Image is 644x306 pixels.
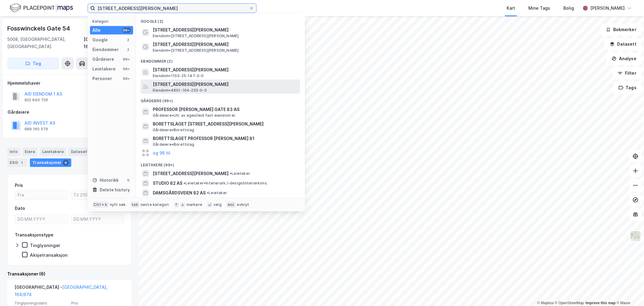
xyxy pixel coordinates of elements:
button: Analyse [607,53,642,65]
div: avbryt [237,202,249,207]
div: [GEOGRAPHIC_DATA] - [14,284,124,301]
div: Eiere [22,148,37,156]
span: [STREET_ADDRESS][PERSON_NAME] [153,41,298,48]
input: DD.MM.YYYY [71,215,124,224]
div: 99+ [122,28,131,33]
span: Eiendom • 1103-25-147-0-0 [153,73,204,78]
div: esc [226,202,236,208]
div: neste kategori [141,202,169,207]
div: 5008, [GEOGRAPHIC_DATA], [GEOGRAPHIC_DATA] [7,36,84,50]
div: Transaksjoner [30,158,71,167]
img: logo.f888ab2527a4732fd821a326f86c7f29.svg [10,3,73,13]
div: Kategori [92,19,133,24]
button: Bokmerker [601,24,642,36]
span: Leietaker [207,190,227,195]
div: Bolig [563,5,574,12]
input: Fra [15,190,68,200]
div: Leietakere [92,65,116,73]
div: Historikk [92,177,119,184]
a: [GEOGRAPHIC_DATA], 164/674 [14,285,107,297]
span: BORETTSLAGET [STREET_ADDRESS][PERSON_NAME] [153,120,298,128]
div: Gårdeiere [8,109,131,116]
div: 99+ [122,67,131,71]
button: Datasett [605,38,642,50]
div: Mine Tags [528,5,550,12]
span: Leietaker • Interiørark./-design/interiørkons. [184,181,268,186]
div: ESG [7,158,27,167]
span: [STREET_ADDRESS][PERSON_NAME] [153,81,298,88]
div: Delete history [100,186,130,194]
span: DAMSGÅRDSVEIEN 82 AS [153,189,206,197]
div: Eiendommer [92,46,119,53]
div: [PERSON_NAME] [590,5,625,12]
div: 1 [19,160,25,166]
input: DD.MM.YYYY [15,215,68,224]
div: 0 [126,178,131,183]
span: Eiendom • [STREET_ADDRESS][PERSON_NAME] [153,48,239,53]
div: Info [7,148,20,156]
div: Datasett [69,148,91,156]
span: STUDIO 82 AS [153,180,182,187]
span: Pris [71,301,124,306]
div: Gårdeiere (99+) [136,94,305,105]
span: [STREET_ADDRESS][PERSON_NAME] [153,170,229,177]
div: Transaksjonstype [15,231,53,239]
span: Gårdeiere • Borettslag [153,128,194,132]
div: Transaksjoner (6) [7,270,132,278]
button: Tag [7,57,59,70]
span: Leietaker [230,171,250,176]
div: Pris [15,182,23,189]
div: markere [187,202,202,207]
span: Gårdeiere • Utl. av egen/leid fast eiendom el. [153,113,236,118]
span: Eiendom • [STREET_ADDRESS][PERSON_NAME] [153,34,239,38]
div: Eiendommer (2) [136,54,305,65]
div: 2 [126,37,131,42]
span: Tinglysningsdato [14,301,68,306]
div: Alle [92,27,101,34]
div: Gårdeiere [92,56,114,63]
div: velg [213,202,222,207]
div: 6 [63,160,69,166]
div: nytt søk [110,202,126,207]
a: Improve this map [586,301,616,305]
a: OpenStreetMap [555,301,584,305]
span: • [230,171,232,176]
span: • [207,190,209,195]
div: Kart [507,5,515,12]
span: PROFESSOR [PERSON_NAME] GATE 83 AS [153,106,298,113]
div: 99+ [122,76,131,81]
div: Google (2) [136,14,305,25]
span: • [184,181,185,185]
div: Tinglysninger [30,243,60,248]
div: 99+ [122,57,131,62]
input: Til 21000000 [71,190,124,200]
div: Leietakere [40,148,66,156]
div: 2 [126,47,131,52]
button: Filter [613,67,642,79]
div: Ctrl + k [92,202,109,208]
span: Gårdeiere • Borettslag [153,142,194,147]
div: Google [92,36,108,44]
div: 922 640 726 [24,98,48,103]
span: Eiendom • 4601-164-252-0-0 [153,88,207,93]
div: Hjemmelshaver [8,80,131,87]
span: BORETTSLAGET PROFESSOR [PERSON_NAME] 81 [153,135,298,142]
div: Dato [15,205,25,212]
div: Fosswinckels Gate 54 [7,24,71,33]
input: Søk på adresse, matrikkel, gårdeiere, leietakere eller personer [95,4,249,13]
div: 989 160 079 [24,127,48,132]
iframe: Chat Widget [614,277,644,306]
button: og 96 til [153,149,170,157]
span: [STREET_ADDRESS][PERSON_NAME] [153,26,298,34]
div: Personer [92,75,112,82]
div: [GEOGRAPHIC_DATA], 164/674 [84,36,132,50]
div: Aksjetransaksjon [30,252,68,258]
img: Z [630,230,641,242]
a: Mapbox [537,301,554,305]
div: Leietakere (99+) [136,158,305,169]
span: [STREET_ADDRESS][PERSON_NAME] [153,66,298,73]
button: Tags [614,82,642,94]
div: tab [130,202,139,208]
